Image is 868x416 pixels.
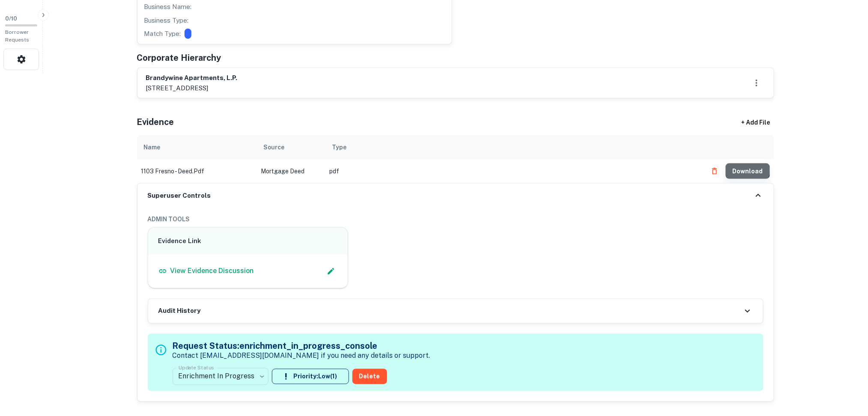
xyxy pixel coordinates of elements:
[264,142,285,152] div: Source
[146,83,238,93] p: [STREET_ADDRESS]
[179,364,214,371] label: Update Status
[144,15,189,26] p: Business Type:
[173,340,430,353] h5: Request Status: enrichment_in_progress_console
[170,266,254,276] p: View Evidence Discussion
[257,159,325,183] td: Mortgage Deed
[352,369,387,384] button: Delete
[726,163,770,179] button: Download
[137,51,221,64] h5: Corporate Hierarchy
[148,191,211,201] h6: Superuser Controls
[144,142,161,152] div: Name
[173,351,430,361] p: Contact [EMAIL_ADDRESS][DOMAIN_NAME] if you need any details or support.
[5,15,17,22] span: 0 / 10
[148,214,764,224] h6: ADMIN TOOLS
[137,159,257,183] td: 1103 fresno - deed.pdf
[144,2,192,12] p: Business Name:
[726,115,786,130] div: + Add File
[707,164,722,178] button: Delete file
[325,159,703,183] td: pdf
[158,266,254,276] a: View Evidence Discussion
[325,135,703,159] th: Type
[146,73,238,83] h6: brandywine apartments, l.p.
[272,369,349,384] button: Priority:Low(1)
[137,116,174,128] h5: Evidence
[137,135,257,159] th: Name
[158,306,201,316] h6: Audit History
[825,348,868,389] iframe: Chat Widget
[325,265,337,278] button: Edit Slack Link
[5,29,29,43] span: Borrower Requests
[332,142,347,152] div: Type
[173,365,268,389] div: Enrichment In Progress
[257,135,325,159] th: Source
[144,29,181,39] p: Match Type:
[158,236,338,246] h6: Evidence Link
[137,135,774,183] div: scrollable content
